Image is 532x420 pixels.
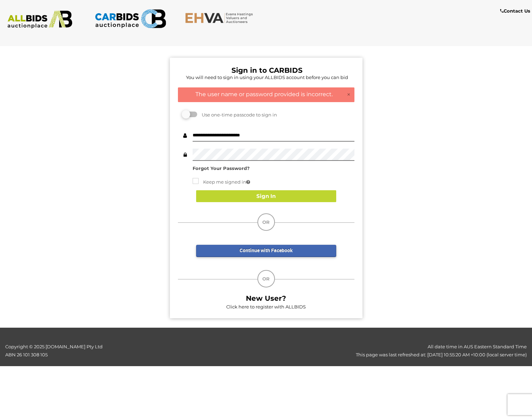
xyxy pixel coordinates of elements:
div: OR [257,270,275,287]
span: Use one-time passcode to sign in [198,112,277,118]
a: Contact Us [500,7,532,15]
img: EHVA.com.au [185,12,257,23]
img: CARBIDS.com.au [95,7,166,30]
b: New User? [246,294,286,302]
div: All date time in AUS Eastern Standard Time This page was last refreshed at: [DATE] 10:55:20 AM +1... [133,343,532,359]
button: Sign In [196,190,336,202]
h4: The user name or password provided is incorrect. [182,91,351,98]
b: Sign in to CARBIDS [232,66,303,74]
img: ALLBIDS.com.au [4,10,76,29]
a: Forgot Your Password? [193,165,250,171]
b: Contact Us [500,8,530,14]
a: Continue with Facebook [196,245,336,257]
div: OR [257,213,275,231]
label: Keep me signed in [193,178,250,186]
a: × [347,91,351,98]
h5: You will need to sign in using your ALLBIDS account before you can bid [180,75,354,80]
a: Click here to register with ALLBIDS [226,304,306,309]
